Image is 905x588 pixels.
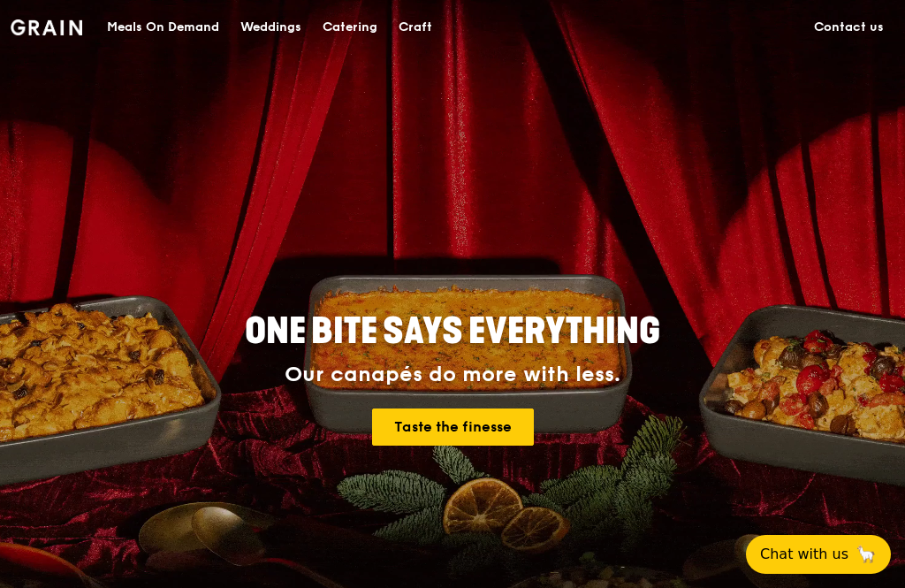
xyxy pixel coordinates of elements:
[147,363,757,387] div: Our canapés do more with less.
[399,1,432,54] div: Craft
[230,1,312,54] a: Weddings
[388,1,443,54] a: Craft
[312,1,388,54] a: Catering
[760,544,848,565] span: Chat with us
[803,1,894,54] a: Contact us
[240,1,301,54] div: Weddings
[746,535,891,574] button: Chat with us🦙
[11,19,82,35] img: Grain
[856,544,877,565] span: 🦙
[245,310,660,353] span: ONE BITE SAYS EVERYTHING
[372,409,534,446] a: Taste the finesse
[323,1,377,54] div: Catering
[107,1,219,54] div: Meals On Demand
